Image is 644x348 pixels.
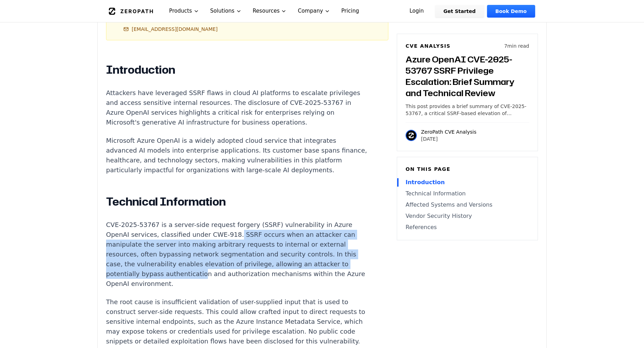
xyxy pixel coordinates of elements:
[406,201,529,209] a: Affected Systems and Versions
[435,5,484,18] a: Get Started
[406,103,529,117] p: This post provides a brief summary of CVE-2025-53767, a critical SSRF-based elevation of privileg...
[421,135,477,142] p: [DATE]
[406,130,417,141] img: ZeroPath CVE Analysis
[406,212,529,220] a: Vendor Security History
[406,166,529,173] h6: On this page
[106,88,367,127] p: Attackers have leveraged SSRF flaws in cloud AI platforms to escalate privileges and access sensi...
[123,26,218,33] a: [EMAIL_ADDRESS][DOMAIN_NAME]
[106,220,367,289] p: CVE-2025-53767 is a server-side request forgery (SSRF) vulnerability in Azure OpenAI services, cl...
[106,136,367,175] p: Microsoft Azure OpenAI is a widely adopted cloud service that integrates advanced AI models into ...
[406,42,451,49] h6: CVE Analysis
[406,178,529,187] a: Introduction
[406,189,529,198] a: Technical Information
[406,54,529,99] h3: Azure OpenAI CVE-2025-53767 SSRF Privilege Escalation: Brief Summary and Technical Review
[487,5,535,18] a: Book Demo
[504,42,529,49] p: 7 min read
[406,223,529,232] a: References
[401,5,432,18] a: Login
[106,195,367,209] h2: Technical Information
[421,128,477,135] p: ZeroPath CVE Analysis
[106,63,367,77] h2: Introduction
